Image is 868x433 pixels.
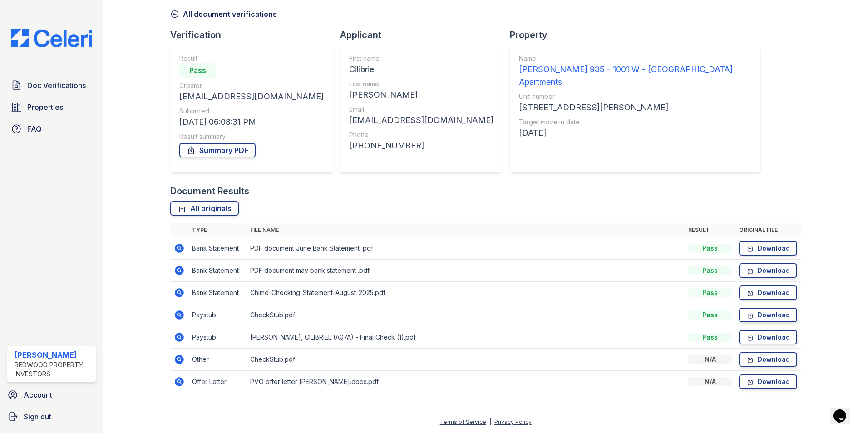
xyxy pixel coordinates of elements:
div: Unit number [519,92,751,101]
div: N/A [688,377,732,386]
th: Original file [735,223,801,237]
div: Creator [179,81,324,90]
div: N/A [688,355,732,364]
span: Doc Verifications [27,80,86,91]
a: Properties [7,98,96,116]
div: Pass [688,266,732,275]
td: Other [188,349,247,371]
td: PDF document may bank statement .pdf [247,260,685,282]
div: Submitted [179,107,324,116]
div: Cilibriel [349,63,493,76]
span: Account [24,389,52,400]
div: [PERSON_NAME] [15,349,92,360]
a: Account [4,386,99,404]
div: Pass [688,244,732,253]
div: Pass [688,333,732,342]
a: Download [739,352,797,367]
a: Download [739,374,797,389]
th: Type [188,223,247,237]
div: Document Results [170,185,249,197]
th: Result [685,223,735,237]
iframe: chat widget [830,397,859,424]
div: | [489,418,491,425]
td: Bank Statement [188,237,247,260]
div: Property [510,29,768,41]
td: Bank Statement [188,260,247,282]
a: Doc Verifications [7,76,96,94]
a: Summary PDF [179,143,256,157]
div: Target move in date [519,118,751,127]
div: [PERSON_NAME] [349,89,493,101]
span: Properties [27,102,63,113]
div: [STREET_ADDRESS][PERSON_NAME] [519,101,751,114]
div: [PERSON_NAME] 935 - 1001 W - [GEOGRAPHIC_DATA] Apartments [519,63,751,89]
th: File name [247,223,685,237]
div: Email [349,105,493,114]
div: Redwood Property Investors [15,360,92,379]
div: Last name [349,79,493,89]
td: Offer Letter [188,371,247,393]
div: Result summary [179,132,324,141]
a: Download [739,308,797,322]
a: Download [739,241,797,256]
div: Verification [170,29,340,41]
div: Pass [688,310,732,320]
td: Bank Statement [188,282,247,304]
div: [DATE] 06:08:31 PM [179,116,324,128]
div: Name [519,54,751,63]
div: [DATE] [519,127,751,139]
div: Phone [349,130,493,139]
span: Sign out [24,411,51,422]
a: Privacy Policy [494,418,532,425]
a: Download [739,263,797,278]
td: Paystub [188,326,247,349]
td: CheckStub.pdf [247,349,685,371]
td: Paystub [188,304,247,326]
a: FAQ [7,120,96,138]
td: [PERSON_NAME], CILIBRIEL (A07A) - Final Check (1).pdf [247,326,685,349]
div: Pass [688,288,732,297]
div: Applicant [340,29,510,41]
a: Download [739,330,797,344]
div: [EMAIL_ADDRESS][DOMAIN_NAME] [349,114,493,127]
td: PVO offer letter [PERSON_NAME].docx.pdf [247,371,685,393]
div: Pass [179,63,216,78]
img: CE_Logo_Blue-a8612792a0a2168367f1c8372b55b34899dd931a85d93a1a3d3e32e68fde9ad4.png [4,29,99,47]
td: PDF document June Bank Statement .pdf [247,237,685,260]
a: Name [PERSON_NAME] 935 - 1001 W - [GEOGRAPHIC_DATA] Apartments [519,54,751,89]
a: Download [739,285,797,300]
div: First name [349,54,493,63]
td: CheckStub.pdf [247,304,685,326]
div: Result [179,54,324,63]
a: Sign out [4,408,99,426]
a: All originals [170,201,239,216]
a: All document verifications [170,9,277,20]
div: [PHONE_NUMBER] [349,139,493,152]
span: FAQ [27,123,42,134]
div: [EMAIL_ADDRESS][DOMAIN_NAME] [179,90,324,103]
td: Chime-Checking-Statement-August-2025.pdf [247,282,685,304]
a: Terms of Service [440,418,486,425]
